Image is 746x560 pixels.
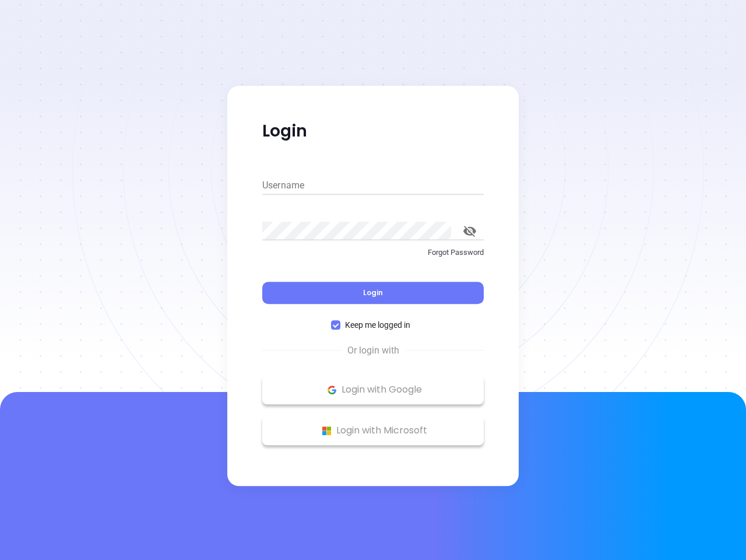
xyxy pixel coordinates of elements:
span: Or login with [342,344,405,358]
p: Login with Microsoft [268,422,478,439]
img: Microsoft Logo [319,423,334,438]
img: Google Logo [325,383,339,397]
span: Login [363,288,383,297]
span: Keep me logged in [340,318,415,331]
button: Microsoft Logo Login with Microsoft [262,416,484,445]
a: Forgot Password [262,247,484,268]
p: Forgot Password [262,247,484,258]
button: Login [262,282,484,304]
button: toggle password visibility [456,217,484,245]
button: Google Logo Login with Google [262,375,484,404]
p: Login with Google [268,381,478,398]
p: Login [262,121,484,142]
